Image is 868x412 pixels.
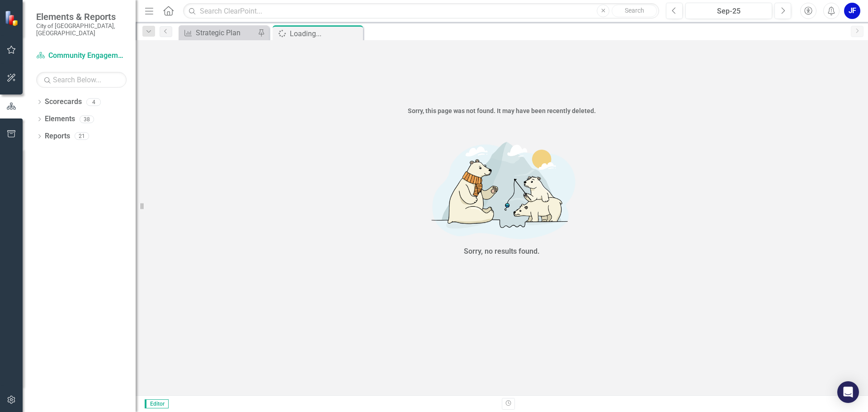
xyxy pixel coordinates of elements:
div: Sorry, this page was not found. It may have been recently deleted. [136,106,868,115]
div: Sep-25 [689,6,769,17]
input: Search Below... [36,72,127,88]
small: City of [GEOGRAPHIC_DATA], [GEOGRAPHIC_DATA] [36,22,127,37]
button: JF [844,3,860,19]
span: Elements & Reports [36,11,127,22]
div: 4 [86,98,101,106]
div: Sorry, no results found. [464,246,540,257]
span: Editor [145,399,169,408]
a: Community Engagement & Emergency Preparedness [36,51,127,61]
img: ClearPoint Strategy [5,10,20,26]
div: Strategic Plan [196,27,255,38]
a: Strategic Plan [181,27,255,38]
div: Loading... [290,28,361,39]
a: Reports [45,131,70,142]
span: Search [625,7,644,14]
div: 21 [75,133,89,140]
a: Elements [45,114,75,124]
img: No results found [366,134,637,244]
a: Scorecards [45,97,82,107]
div: 38 [80,115,94,123]
input: Search ClearPoint... [183,3,659,19]
button: Sep-25 [685,3,772,19]
button: Search [612,5,657,17]
div: Open Intercom Messenger [837,381,859,403]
